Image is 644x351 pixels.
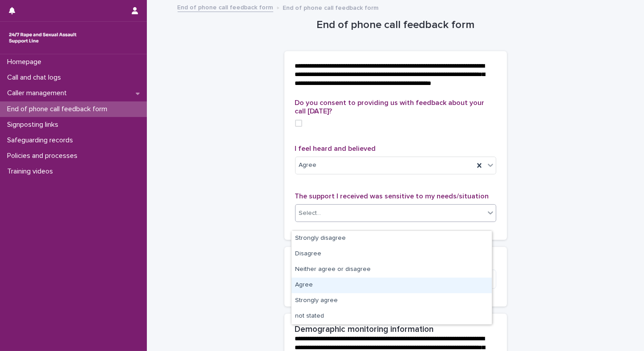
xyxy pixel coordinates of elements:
p: Policies and processes [4,152,85,160]
span: I feel heard and believed [295,145,376,152]
p: End of phone call feedback form [283,2,379,12]
div: Disagree [292,246,492,262]
span: The support I received was sensitive to my needs/situation [295,193,489,200]
div: Neither agree or disagree [292,262,492,278]
h1: End of phone call feedback form [284,19,507,32]
img: rhQMoQhaT3yELyF149Cw [7,29,78,47]
p: Homepage [4,58,49,66]
span: Agree [299,161,317,170]
p: Training videos [4,167,60,176]
div: not stated [292,309,492,324]
div: Agree [292,278,492,293]
p: Caller management [4,89,74,97]
div: Select... [299,209,321,218]
h2: Demographic monitoring information [295,324,434,335]
p: Call and chat logs [4,73,68,82]
p: Signposting links [4,121,65,129]
p: Safeguarding records [4,136,80,145]
p: End of phone call feedback form [4,105,114,113]
span: Do you consent to providing us with feedback about your call [DATE]? [295,99,485,115]
div: Strongly agree [292,293,492,309]
a: End of phone call feedback form [178,2,273,12]
div: Strongly disagree [292,231,492,246]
